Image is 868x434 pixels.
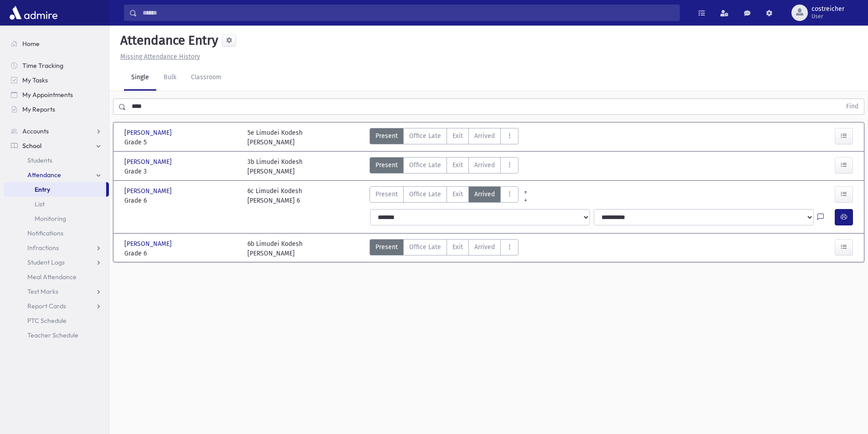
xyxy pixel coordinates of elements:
[4,124,109,138] a: Accounts
[375,160,398,170] span: Present
[247,128,303,147] div: 5e Limudei Kodesh [PERSON_NAME]
[4,58,109,73] a: Time Tracking
[452,242,463,252] span: Exit
[120,53,200,61] u: Missing Attendance History
[370,186,519,205] div: AttTypes
[474,242,495,252] span: Arrived
[409,242,441,252] span: Office Late
[409,189,441,199] span: Office Late
[27,156,52,164] span: Students
[27,229,63,237] span: Notifications
[35,200,45,208] span: List
[375,189,398,199] span: Present
[4,240,109,255] a: Infractions
[27,273,77,281] span: Meal Attendance
[117,53,200,61] a: Missing Attendance History
[124,249,238,258] span: Grade 6
[4,313,109,328] a: PTC Schedule
[452,131,463,141] span: Exit
[474,160,495,170] span: Arrived
[22,91,73,99] span: My Appointments
[27,258,65,266] span: Student Logs
[137,5,679,21] input: Search
[375,131,398,141] span: Present
[27,302,66,310] span: Report Cards
[4,36,109,51] a: Home
[4,197,109,211] a: List
[4,73,109,87] a: My Tasks
[474,189,495,199] span: Arrived
[4,270,109,284] a: Meal Attendance
[117,33,218,48] h5: Attendance Entry
[22,40,40,48] span: Home
[247,239,303,258] div: 6b Limudei Kodesh [PERSON_NAME]
[4,153,109,168] a: Students
[27,244,59,252] span: Infractions
[35,214,66,223] span: Monitoring
[370,157,519,176] div: AttTypes
[247,186,302,205] div: 6c Limudei Kodesh [PERSON_NAME] 6
[27,287,58,296] span: Test Marks
[7,4,60,22] img: AdmirePro
[124,239,174,249] span: [PERSON_NAME]
[452,160,463,170] span: Exit
[4,226,109,240] a: Notifications
[184,65,229,91] a: Classroom
[4,102,109,117] a: My Reports
[841,99,864,114] button: Find
[124,196,238,205] span: Grade 6
[4,211,109,226] a: Monitoring
[4,255,109,270] a: Student Logs
[4,87,109,102] a: My Appointments
[4,284,109,299] a: Test Marks
[409,131,441,141] span: Office Late
[375,242,398,252] span: Present
[370,239,519,258] div: AttTypes
[812,5,844,13] span: costreicher
[247,157,303,176] div: 3b Limudei Kodesh [PERSON_NAME]
[452,189,463,199] span: Exit
[370,128,519,147] div: AttTypes
[474,131,495,141] span: Arrived
[124,65,156,91] a: Single
[4,182,106,197] a: Entry
[124,138,238,147] span: Grade 5
[124,128,174,138] span: [PERSON_NAME]
[22,61,63,70] span: Time Tracking
[27,171,61,179] span: Attendance
[4,328,109,342] a: Teacher Schedule
[4,299,109,313] a: Report Cards
[124,157,174,167] span: [PERSON_NAME]
[35,185,50,194] span: Entry
[22,127,49,135] span: Accounts
[812,13,844,20] span: User
[27,331,78,339] span: Teacher Schedule
[22,105,55,113] span: My Reports
[124,186,174,196] span: [PERSON_NAME]
[22,142,41,150] span: School
[156,65,184,91] a: Bulk
[124,167,238,176] span: Grade 3
[409,160,441,170] span: Office Late
[4,168,109,182] a: Attendance
[22,76,48,84] span: My Tasks
[4,138,109,153] a: School
[27,317,67,325] span: PTC Schedule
